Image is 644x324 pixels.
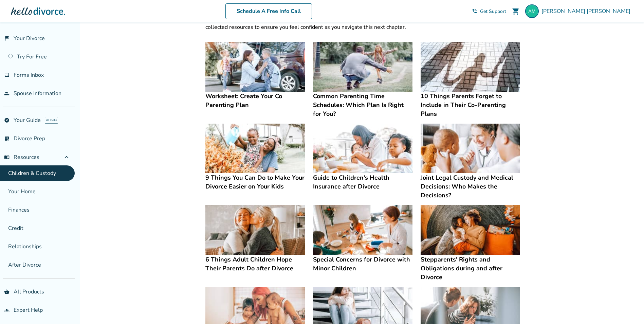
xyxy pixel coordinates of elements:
[4,155,10,160] span: menu_book
[472,8,506,15] a: phone_in_talkGet Support
[4,91,10,96] span: people
[421,42,520,92] img: 10 Things Parents Forget to Include in Their Co-Parenting Plans
[205,124,305,191] a: 9 Things You Can Do to Make Your Divorce Easier on Your Kids9 Things You Can Do to Make Your Divo...
[205,42,305,109] a: Worksheet: Create Your Co Parenting PlanWorksheet: Create Your Co Parenting Plan
[225,3,312,19] a: Schedule A Free Info Call
[480,8,506,15] span: Get Support
[4,72,10,78] span: inbox
[4,289,10,294] span: shopping_basket
[313,92,412,118] h4: Common Parenting Time Schedules: Which Plan Is Right for You?
[313,42,412,92] img: Common Parenting Time Schedules: Which Plan Is Right for You?
[313,173,412,191] h4: Guide to Children's Health Insurance after Divorce
[525,4,539,18] img: andrea_mcnelis@yahoo.com
[205,205,305,255] img: 6 Things Adult Children Hope Their Parents Do after Divorce
[313,42,412,118] a: Common Parenting Time Schedules: Which Plan Is Right for You?Common Parenting Time Schedules: Whi...
[4,36,10,41] span: flag_2
[4,118,10,123] span: explore
[14,71,44,79] span: Forms Inbox
[62,153,71,161] span: expand_less
[421,92,520,118] h4: 10 Things Parents Forget to Include in Their Co-Parenting Plans
[4,154,39,161] span: Resources
[472,8,477,14] span: phone_in_talk
[421,255,520,282] h4: Stepparents' Rights and Obligations during and after Divorce
[45,117,58,124] span: AI beta
[4,307,10,313] span: groups
[421,124,520,174] img: Joint Legal Custody and Medical Decisions: Who Makes the Decisions?
[313,255,412,273] h4: Special Concerns for Divorce with Minor Children
[421,124,520,200] a: Joint Legal Custody and Medical Decisions: Who Makes the Decisions?Joint Legal Custody and Medica...
[421,205,520,255] img: Stepparents' Rights and Obligations during and after Divorce
[541,7,633,15] span: [PERSON_NAME] [PERSON_NAME]
[421,173,520,200] h4: Joint Legal Custody and Medical Decisions: Who Makes the Decisions?
[313,205,412,255] img: Special Concerns for Divorce with Minor Children
[313,124,412,174] img: Guide to Children's Health Insurance after Divorce
[610,291,644,324] iframe: Chat Widget
[205,173,305,191] h4: 9 Things You Can Do to Make Your Divorce Easier on Your Kids
[313,205,412,273] a: Special Concerns for Divorce with Minor ChildrenSpecial Concerns for Divorce with Minor Children
[421,205,520,282] a: Stepparents' Rights and Obligations during and after DivorceStepparents' Rights and Obligations d...
[205,42,305,92] img: Worksheet: Create Your Co Parenting Plan
[205,92,305,109] h4: Worksheet: Create Your Co Parenting Plan
[313,124,412,191] a: Guide to Children's Health Insurance after DivorceGuide to Children's Health Insurance after Divorce
[421,42,520,118] a: 10 Things Parents Forget to Include in Their Co-Parenting Plans10 Things Parents Forget to Includ...
[205,255,305,273] h4: 6 Things Adult Children Hope Their Parents Do after Divorce
[512,7,520,15] span: shopping_cart
[205,124,305,174] img: 9 Things You Can Do to Make Your Divorce Easier on Your Kids
[205,205,305,273] a: 6 Things Adult Children Hope Their Parents Do after Divorce6 Things Adult Children Hope Their Par...
[4,136,10,141] span: list_alt_check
